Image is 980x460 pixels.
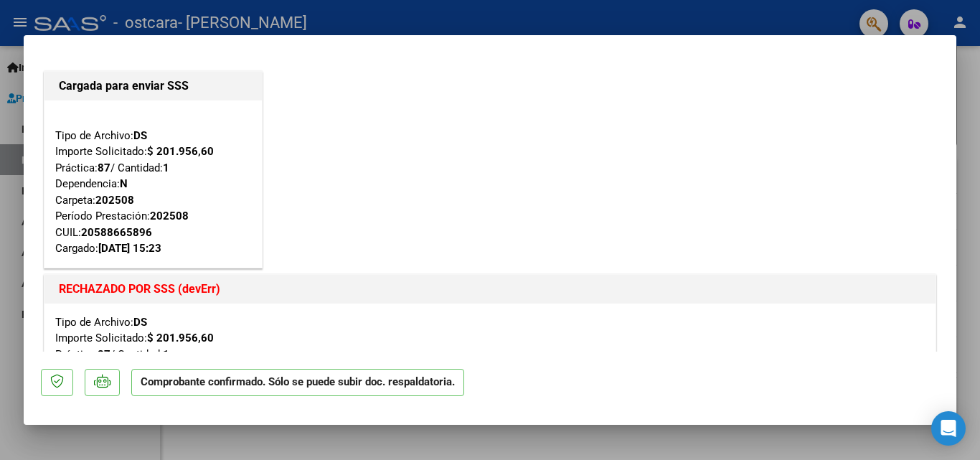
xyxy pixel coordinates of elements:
strong: $ 201.956,60 [147,332,214,344]
strong: 1 [163,161,169,174]
strong: 1 [163,348,169,361]
strong: 202508 [150,210,189,222]
strong: $ 201.956,60 [147,145,214,158]
div: 20588665896 [81,225,152,241]
strong: [DATE] 15:23 [98,242,161,255]
h1: Cargada para enviar SSS [59,78,248,95]
strong: DS [133,316,147,329]
div: Open Intercom Messenger [931,411,966,446]
strong: DS [133,129,147,142]
div: Tipo de Archivo: Importe Solicitado: Práctica: / Cantidad: Dependencia: Carpeta: Período Prestaci... [55,111,251,257]
strong: 87 [98,161,110,174]
div: Tipo de Archivo: Importe Solicitado: Práctica: / Cantidad: Dependencia: Carpeta: Período de Prest... [55,314,925,460]
h1: RECHAZADO POR SSS (devErr) [59,281,921,298]
strong: 202508 [95,194,134,207]
p: Comprobante confirmado. Sólo se puede subir doc. respaldatoria. [131,369,464,397]
strong: 87 [98,348,110,361]
strong: N [120,177,128,190]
